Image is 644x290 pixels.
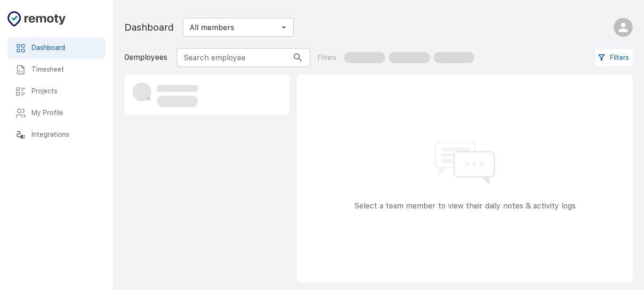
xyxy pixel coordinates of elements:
[8,59,106,81] div: Timesheet
[124,52,167,63] p: 0 employees
[277,21,290,34] button: Open
[32,43,98,53] h6: Dashboard
[32,130,98,140] h6: Integrations
[8,124,106,146] div: Integrations
[32,108,98,118] h6: My Profile
[354,200,576,212] p: Select a team member to view their daily notes & activity logs
[32,65,98,75] h6: Timesheet
[8,37,106,59] div: Dashboard
[124,20,173,35] h1: Dashboard
[318,53,337,63] p: Filters
[595,49,633,66] button: Filters
[8,81,106,102] div: Projects
[8,102,106,124] div: My Profile
[32,86,98,97] h6: Projects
